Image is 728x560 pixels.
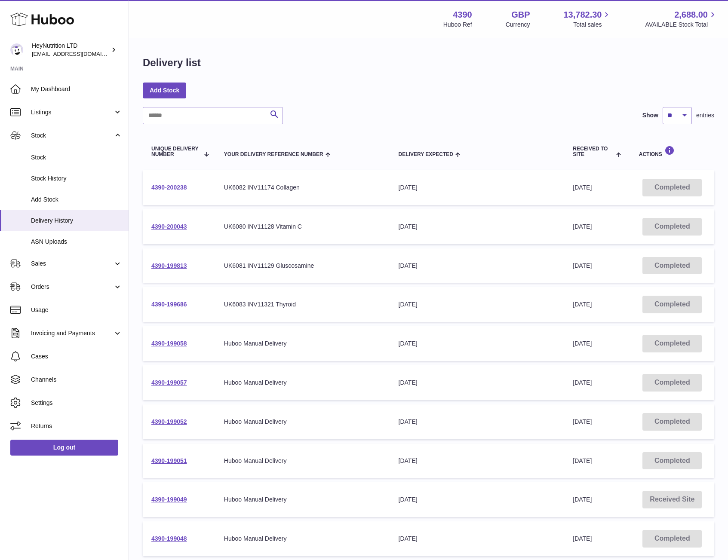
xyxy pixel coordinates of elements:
div: Huboo Manual Delivery [224,418,381,426]
span: Stock [31,132,113,140]
a: 4390-199057 [151,379,187,386]
span: [DATE] [573,418,592,425]
img: info@heynutrition.com [10,43,23,56]
div: Huboo Manual Delivery [224,340,381,348]
span: Total sales [573,21,611,29]
strong: 4390 [453,9,472,21]
div: HeyNutrition LTD [32,42,109,58]
span: [DATE] [573,184,592,191]
div: [DATE] [399,300,556,309]
div: Huboo Manual Delivery [224,496,381,504]
span: [DATE] [573,301,592,308]
span: Stock [31,153,122,162]
span: Unique Delivery Number [151,146,200,157]
span: [DATE] [573,535,592,542]
span: Listings [31,108,113,116]
span: Settings [31,399,122,407]
span: Delivery Expected [399,152,453,157]
a: 4390-199049 [151,496,187,503]
span: Your Delivery Reference Number [224,152,323,157]
div: UK6082 INV11174 Collagen [224,184,381,192]
span: Returns [31,422,122,430]
span: Delivery History [31,217,122,225]
span: Usage [31,306,122,314]
span: Received to Site [573,146,614,157]
div: [DATE] [399,379,556,387]
a: 13,782.30 Total sales [563,9,611,29]
a: Add Stock [143,83,186,98]
div: Currency [506,21,530,29]
span: [EMAIL_ADDRESS][DOMAIN_NAME] [32,50,126,57]
a: 4390-199058 [151,340,187,347]
span: Sales [31,260,113,268]
span: Add Stock [31,196,122,204]
span: Orders [31,283,113,291]
span: My Dashboard [31,85,122,93]
div: [DATE] [399,223,556,231]
div: UK6080 INV11128 Vitamin C [224,223,381,231]
span: ASN Uploads [31,238,122,246]
div: Huboo Manual Delivery [224,535,381,543]
span: 2,688.00 [674,9,708,21]
span: [DATE] [573,340,592,347]
div: [DATE] [399,340,556,348]
span: Invoicing and Payments [31,329,113,337]
div: Huboo Manual Delivery [224,379,381,387]
span: Channels [31,376,122,384]
div: Actions [639,146,706,157]
span: entries [696,111,714,119]
span: [DATE] [573,496,592,503]
span: AVAILABLE Stock Total [645,21,718,29]
div: [DATE] [399,262,556,270]
div: [DATE] [399,418,556,426]
div: [DATE] [399,496,556,504]
div: [DATE] [399,457,556,465]
a: 4390-199052 [151,418,187,425]
span: [DATE] [573,223,592,230]
a: 4390-200238 [151,184,187,191]
div: [DATE] [399,184,556,192]
a: 4390-199686 [151,301,187,308]
span: 13,782.30 [563,9,602,21]
span: [DATE] [573,379,592,386]
div: UK6081 INV11129 Gluscosamine [224,262,381,270]
span: Cases [31,352,122,361]
label: Show [642,111,658,119]
h1: Delivery list [143,56,201,70]
a: 4390-199048 [151,535,187,542]
span: [DATE] [573,457,592,464]
div: Huboo Manual Delivery [224,457,381,465]
a: 4390-199051 [151,457,187,464]
a: 2,688.00 AVAILABLE Stock Total [645,9,718,29]
a: Log out [10,440,118,455]
strong: GBP [511,9,530,21]
span: Stock History [31,174,122,183]
div: [DATE] [399,535,556,543]
a: 4390-199813 [151,262,187,269]
a: 4390-200043 [151,223,187,230]
div: UK6083 INV11321 Thyroid [224,300,381,309]
span: [DATE] [573,262,592,269]
div: Huboo Ref [443,21,472,29]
